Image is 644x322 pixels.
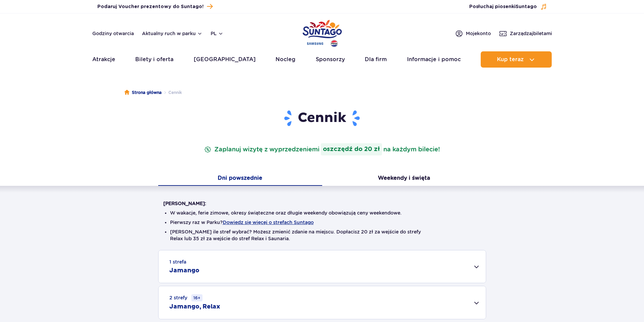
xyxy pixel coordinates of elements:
[194,51,256,68] a: [GEOGRAPHIC_DATA]
[516,4,537,9] span: Suntago
[169,294,202,301] small: 2 strefy
[322,172,486,186] button: Weekendy i święta
[499,29,552,38] a: Zarządzajbiletami
[170,219,474,226] li: Pierwszy raz w Parku?
[316,51,345,68] a: Sponsorzy
[510,30,552,37] span: Zarządzaj biletami
[407,51,461,68] a: Informacje i pomoc
[163,201,206,206] strong: [PERSON_NAME]:
[455,29,491,38] a: Mojekonto
[92,30,134,37] a: Godziny otwarcia
[223,220,314,225] button: Dowiedz się więcej o strefach Suntago
[169,267,199,275] h2: Jamango
[169,258,186,265] small: 1 strefa
[211,30,223,37] button: pl
[321,143,382,155] strong: oszczędź do 20 zł
[469,3,537,10] span: Posłuchaj piosenki
[97,2,213,11] a: Podaruj Voucher prezentowy do Suntago!
[92,51,115,68] a: Atrakcje
[203,143,441,155] p: Zaplanuj wizytę z wyprzedzeniem na każdym bilecie!
[142,31,202,36] button: Aktualny ruch w parku
[497,56,524,63] span: Kup teraz
[469,3,547,10] button: Posłuchaj piosenkiSuntago
[365,51,387,68] a: Dla firm
[191,294,202,301] small: 16+
[97,3,204,10] span: Podaruj Voucher prezentowy do Suntago!
[170,228,474,242] li: [PERSON_NAME] ile stref wybrać? Możesz zmienić zdanie na miejscu. Dopłacisz 20 zł za wejście do s...
[124,89,162,96] a: Strona główna
[162,89,182,96] li: Cennik
[169,303,220,311] h2: Jamango, Relax
[163,109,481,127] h1: Cennik
[466,30,491,37] span: Moje konto
[276,51,295,68] a: Nocleg
[158,172,322,186] button: Dni powszednie
[170,209,474,216] li: W wakacje, ferie zimowe, okresy świąteczne oraz długie weekendy obowiązują ceny weekendowe.
[303,17,342,48] a: Park of Poland
[135,51,173,68] a: Bilety i oferta
[481,51,552,68] button: Kup teraz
